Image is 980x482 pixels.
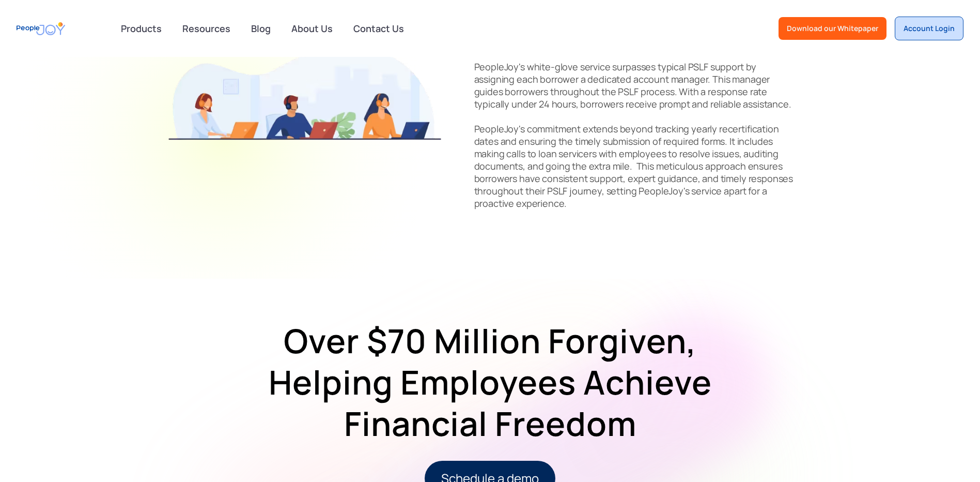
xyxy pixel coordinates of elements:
[17,17,65,40] a: home
[160,6,448,186] img: Improve-Your-Employee-Retention-Rate-PeopleJoy
[285,17,339,40] a: About Us
[245,17,277,40] a: Blog
[176,17,237,40] a: Resources
[474,61,798,209] p: PeopleJoy's white-glove service surpasses typical PSLF support by assigning each borrower a dedic...
[895,17,963,40] a: Account Login
[232,320,749,444] h2: Over $70 Million Forgiven, Helping Employees Achieve Financial Freedom
[904,23,955,34] div: Account Login
[787,23,878,34] div: Download our Whitepaper
[347,17,410,40] a: Contact Us
[115,18,168,39] div: Products
[779,17,886,40] a: Download our Whitepaper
